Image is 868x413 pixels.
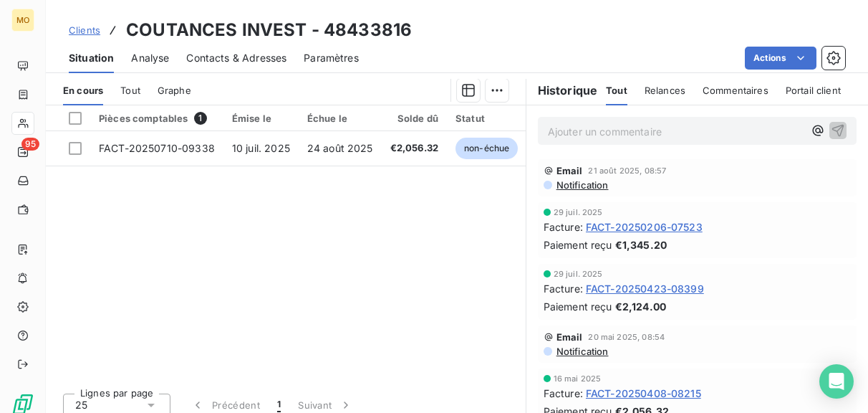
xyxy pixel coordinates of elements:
div: MO [11,9,34,32]
span: Facture : [544,386,583,401]
div: Statut [455,113,518,124]
h3: COUTANCES INVEST - 48433816 [126,17,412,43]
span: 95 [21,138,39,151]
span: €1,345.20 [615,237,667,252]
div: Échue le [307,113,373,124]
span: 16 mai 2025 [554,374,602,383]
span: Commentaires [703,85,768,96]
span: Tout [120,85,140,96]
span: En cours [63,85,103,96]
span: Email [556,331,583,343]
span: Facture : [544,219,583,234]
div: Pièces comptables [99,112,215,125]
span: 1 [277,398,281,412]
span: FACT-20250206-07523 [586,219,703,234]
span: non-échue [455,138,518,159]
button: Actions [745,47,816,70]
span: FACT-20250408-08215 [586,386,701,401]
span: Email [556,165,583,176]
span: Tout [606,85,627,96]
span: Relances [645,85,685,96]
span: Paramètres [304,51,359,65]
span: €2,124.00 [615,299,666,314]
span: 29 juil. 2025 [554,270,603,278]
span: 21 août 2025, 08:57 [588,166,666,175]
span: Analyse [131,51,169,65]
span: 10 juil. 2025 [232,142,290,154]
span: Graphe [158,85,191,96]
span: Paiement reçu [544,237,612,252]
div: Émise le [232,113,290,124]
span: Portail client [786,85,841,96]
span: Situation [69,51,114,65]
span: Notification [555,346,609,357]
div: Open Intercom Messenger [819,364,854,399]
span: Clients [69,24,100,36]
span: Contacts & Adresses [186,51,286,65]
div: Solde dû [390,113,438,124]
span: 25 [75,398,87,412]
span: €2,056.32 [390,141,438,156]
span: 29 juil. 2025 [554,208,603,217]
span: Facture : [544,281,583,296]
span: 24 août 2025 [307,142,373,154]
span: 20 mai 2025, 08:54 [588,333,665,341]
span: Paiement reçu [544,299,612,314]
a: 95 [11,141,34,163]
span: FACT-20250423-08399 [586,281,704,296]
span: FACT-20250710-09338 [99,142,215,154]
span: Notification [555,179,609,191]
h6: Historique [526,82,598,99]
span: 1 [194,112,207,125]
a: Clients [69,23,100,37]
